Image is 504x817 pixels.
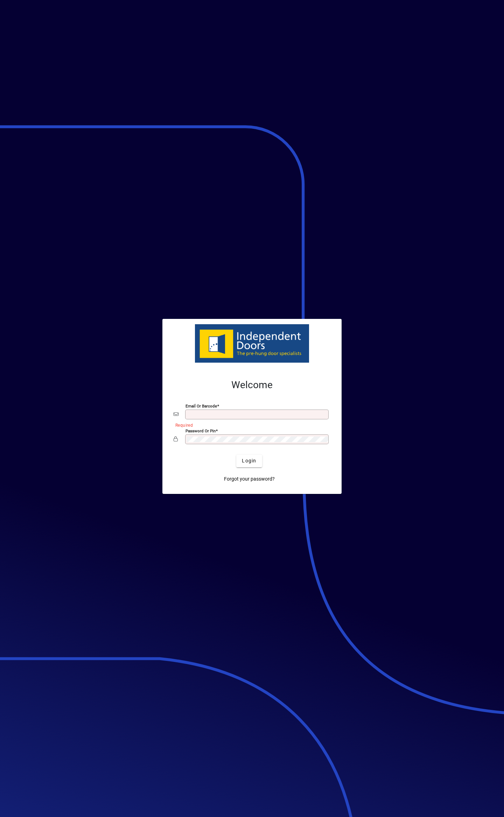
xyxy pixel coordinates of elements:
[185,428,216,433] mat-label: Password or Pin
[224,475,275,483] span: Forgot your password?
[236,455,262,467] button: Login
[242,457,256,465] span: Login
[174,379,330,391] h2: Welcome
[185,403,217,408] mat-label: Email or Barcode
[221,473,278,486] a: Forgot your password?
[175,421,325,428] mat-error: Required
